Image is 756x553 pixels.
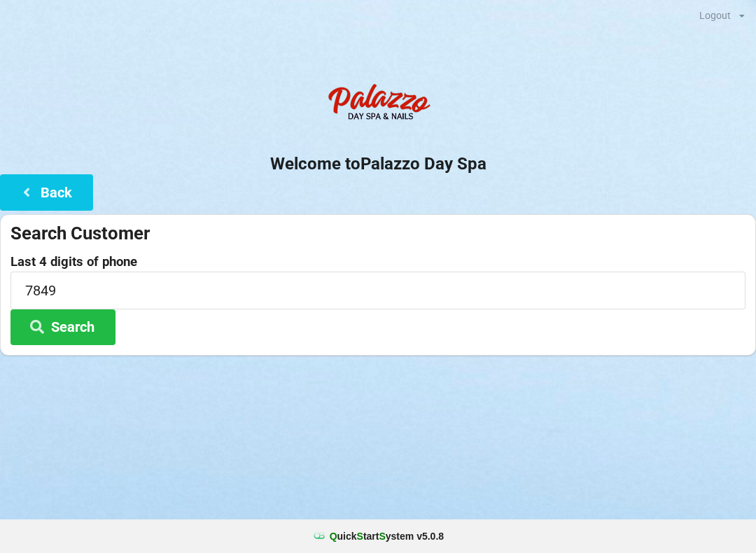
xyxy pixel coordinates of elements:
label: Last 4 digits of phone [10,255,745,269]
span: Q [330,531,337,542]
span: S [357,531,363,542]
div: Search Customer [10,222,745,245]
button: Search [10,309,115,345]
div: Logout [699,10,731,20]
input: 0000 [10,272,745,309]
img: favicon.ico [312,529,326,543]
b: uick tart ystem v 5.0.8 [330,529,444,543]
img: PalazzoDaySpaNails-Logo.png [322,76,434,132]
span: S [379,531,385,542]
